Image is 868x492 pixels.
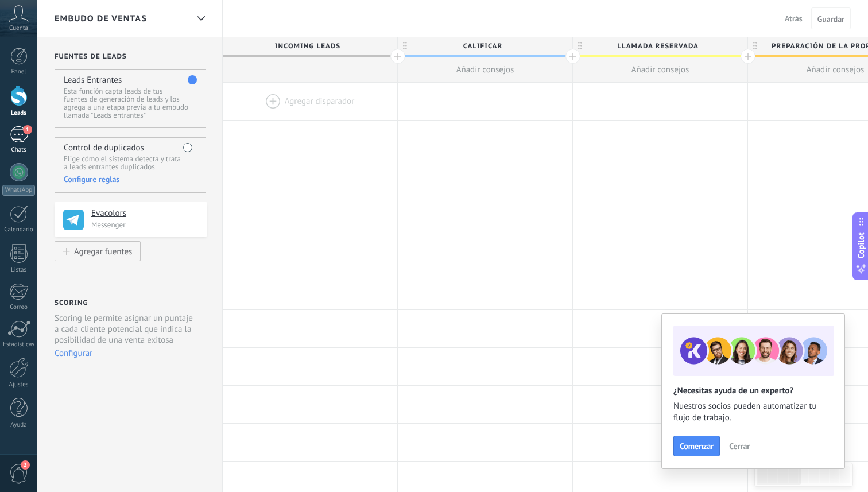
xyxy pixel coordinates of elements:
[91,220,200,230] p: Messenger
[673,436,720,456] button: Comenzar
[780,10,807,27] button: Atrás
[74,246,132,256] div: Agregar fuentes
[55,299,88,307] h2: Scoring
[680,442,714,450] span: Comenzar
[64,174,196,184] div: Configure reglas
[724,437,755,455] button: Cerrar
[2,304,36,311] div: Correo
[573,57,747,82] button: Añadir consejos
[631,64,689,75] span: Añadir consejos
[785,13,803,24] span: Atrás
[807,64,865,75] span: Añadir consejos
[398,37,572,55] div: Calificar
[673,401,833,424] span: Nuestros socios pueden automatizar tu flujo de trabajo.
[673,385,833,396] h2: ¿Necesitas ayuda de un experto?
[55,241,141,261] button: Agregar fuentes
[811,7,851,29] button: Guardar
[223,37,392,55] span: Incoming leads
[2,185,35,196] div: WhatsApp
[55,313,197,346] p: Scoring le permite asignar un puntaje a cada cliente potencial que indica la posibilidad de una v...
[91,208,199,219] h4: Evacolors
[398,57,572,82] button: Añadir consejos
[2,421,36,429] div: Ayuda
[55,13,147,24] span: Embudo de ventas
[64,75,122,86] h4: Leads Entrantes
[573,37,747,55] div: Llamada reservada
[64,142,144,153] h4: Control de duplicados
[2,110,36,117] div: Leads
[191,7,211,30] div: Embudo de ventas
[223,37,397,55] div: Incoming leads
[2,68,36,76] div: Panel
[2,381,36,389] div: Ajustes
[21,460,30,470] span: 2
[817,15,844,23] span: Guardar
[2,341,36,348] div: Estadísticas
[456,64,514,75] span: Añadir consejos
[9,25,28,32] span: Cuenta
[64,87,196,119] p: Esta función capta leads de tus fuentes de generación de leads y los agrega a una etapa previa a ...
[23,125,32,134] span: 1
[55,348,92,359] button: Configurar
[855,232,867,258] span: Copilot
[2,266,36,274] div: Listas
[2,146,36,154] div: Chats
[398,37,567,55] span: Calificar
[729,442,750,450] span: Cerrar
[2,226,36,234] div: Calendario
[55,52,207,61] h2: Fuentes de leads
[64,155,196,171] p: Elige cómo el sistema detecta y trata a leads entrantes duplicados
[573,37,742,55] span: Llamada reservada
